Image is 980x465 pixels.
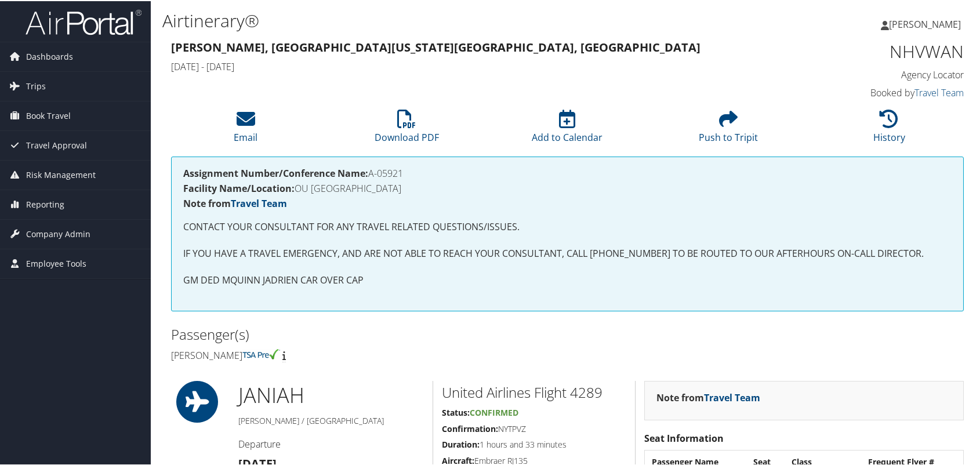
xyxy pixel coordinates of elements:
[889,17,961,30] span: [PERSON_NAME]
[183,168,952,177] h4: A-05921
[231,196,287,209] a: Travel Team
[644,431,724,444] strong: Seat Information
[704,390,760,403] a: Travel Team
[171,324,559,343] h2: Passenger(s)
[171,348,559,361] h4: [PERSON_NAME]
[442,422,498,433] strong: Confirmation:
[238,414,423,426] h5: [PERSON_NAME] / [GEOGRAPHIC_DATA]
[656,390,760,403] strong: Note from
[183,183,952,192] h4: OU [GEOGRAPHIC_DATA]
[183,196,287,209] strong: Note from
[26,71,46,100] span: Trips
[442,438,626,449] h5: 1 hours and 33 minutes
[442,422,626,434] h5: NYTPVZ
[171,38,700,54] strong: [PERSON_NAME], [GEOGRAPHIC_DATA] [US_STATE][GEOGRAPHIC_DATA], [GEOGRAPHIC_DATA]
[238,380,423,409] h1: JAN IAH
[26,248,86,277] span: Employee Tools
[699,115,758,143] a: Push to Tripit
[779,38,964,63] h1: NHVWAN
[779,67,964,80] h4: Agency Locator
[881,6,972,41] a: [PERSON_NAME]
[234,115,257,143] a: Email
[242,348,280,358] img: tsa-precheck.png
[26,41,73,70] span: Dashboards
[532,115,602,143] a: Add to Calendar
[183,219,952,234] p: CONTACT YOUR CONSULTANT FOR ANY TRAVEL RELATED QUESTIONS/ISSUES.
[914,85,964,98] a: Travel Team
[26,100,71,129] span: Book Travel
[442,382,626,401] h2: United Airlines Flight 4289
[442,406,470,417] strong: Status:
[183,166,368,179] strong: Assignment Number/Conference Name:
[26,8,141,35] img: airportal-logo.png
[183,245,952,260] p: IF YOU HAVE A TRAVEL EMERGENCY, AND ARE NOT ABLE TO REACH YOUR CONSULTANT, CALL [PHONE_NUMBER] TO...
[26,159,96,188] span: Risk Management
[26,130,87,159] span: Travel Approval
[375,115,439,143] a: Download PDF
[238,437,423,449] h4: Departure
[183,272,952,287] p: GM DED MQUINN JADRIEN CAR OVER CAP
[442,454,474,465] strong: Aircraft:
[183,181,295,194] strong: Facility Name/Location:
[171,59,761,72] h4: [DATE] - [DATE]
[26,219,90,248] span: Company Admin
[162,8,702,32] h1: Airtinerary®
[26,189,64,218] span: Reporting
[442,438,480,449] strong: Duration:
[470,406,518,417] span: Confirmed
[873,115,905,143] a: History
[779,85,964,98] h4: Booked by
